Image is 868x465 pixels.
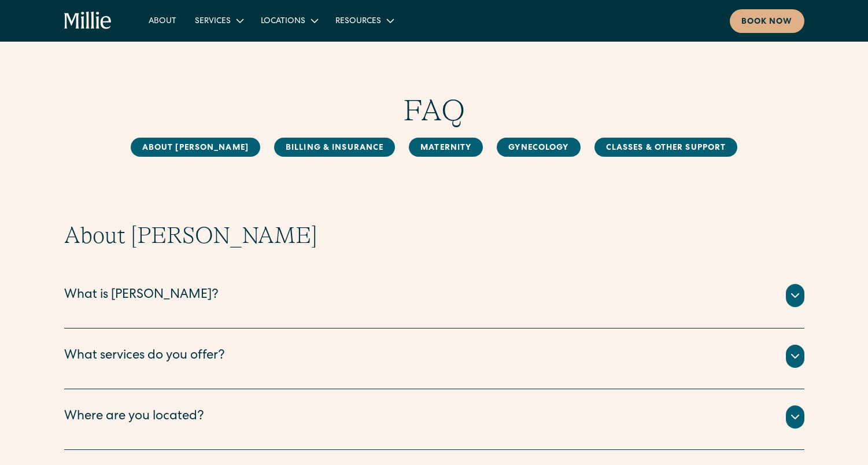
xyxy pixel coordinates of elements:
a: About [139,11,186,30]
div: Services [186,11,252,30]
h2: About [PERSON_NAME] [64,222,804,249]
a: Billing & Insurance [274,138,395,157]
div: Locations [252,11,326,30]
div: Resources [326,11,402,30]
div: Locations [261,16,305,28]
a: About [PERSON_NAME] [131,138,260,157]
div: What is [PERSON_NAME]? [64,286,219,305]
div: Resources [335,16,381,28]
a: Gynecology [497,138,580,157]
a: Classes & Other Support [594,138,738,157]
div: Book now [741,16,793,28]
a: MAternity [409,138,483,157]
div: Services [195,16,231,28]
div: What services do you offer? [64,347,225,366]
a: Book now [730,9,804,33]
h1: FAQ [64,93,804,128]
div: Where are you located? [64,408,204,427]
a: home [64,12,112,30]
